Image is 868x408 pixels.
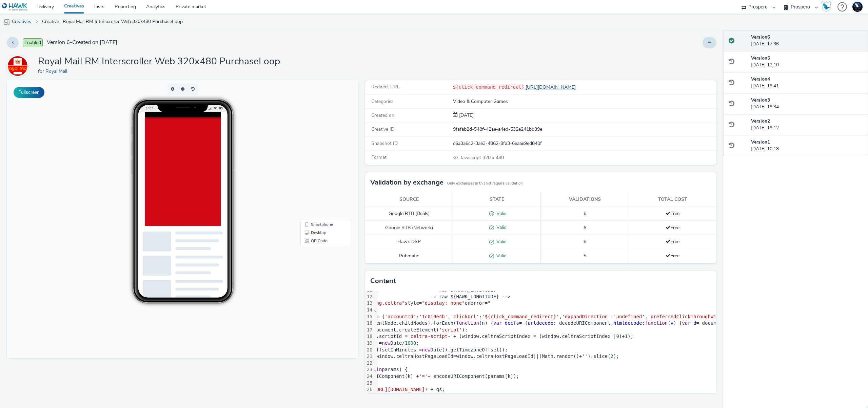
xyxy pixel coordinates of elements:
span: QR Code [304,158,320,163]
div: 18 [365,333,374,340]
span: in [376,367,382,372]
span: function [456,320,479,326]
span: 'script' [439,327,462,332]
span: Format [371,154,387,160]
img: Hawk Academy [821,1,831,12]
span: Created on [371,112,394,119]
button: Fullscreen [14,87,44,98]
span: 'accountId' [385,314,416,319]
strong: Version 1 [751,139,770,145]
span: Free [666,253,679,259]
span: 'preferredClickThroughWindow' [648,314,730,319]
span: Snapshot ID [371,140,398,147]
span: '=' [419,373,428,379]
span: 1000 [405,340,416,346]
div: 21 [365,353,374,360]
a: [URL][DOMAIN_NAME] [524,84,578,90]
span: Creative ID [371,126,394,132]
li: Desktop [295,148,343,156]
div: [DATE] 19:12 [751,118,863,132]
span: for [38,68,45,74]
span: Valid [494,224,507,231]
span: urldecode [528,320,553,326]
div: 20 [365,347,374,353]
h1: Royal Mail RM Interscroller Web 320x480 PurchaseLoop [38,55,280,68]
div: 26 [365,386,374,393]
div: 13 [365,300,374,307]
div: 19 [365,340,374,347]
span: Free [666,210,679,217]
span: 320 x 480 [460,154,504,161]
div: [DATE] 12:10 [751,55,863,69]
span: '${click_command_redirect}' [482,314,559,319]
th: Source [365,193,453,207]
strong: Version 2 [751,118,770,124]
span: Free [666,238,679,245]
span: new [422,347,430,352]
span: Redirect URL [371,84,400,90]
span: 'clickUrl' [451,314,479,319]
code: ${click_command_redirect} [453,84,525,90]
div: Creation 13 May 2025, 10:18 [458,112,474,119]
span: Version 6 - Created on [DATE] [47,39,117,46]
strong: Version 3 [751,97,770,103]
span: d [693,320,696,326]
div: 9fafab2d-548f-42ae-a4ed-532e241bb39e [453,126,716,133]
td: Pubmatic [365,249,453,263]
td: Hawk DSP [365,235,453,249]
a: Royal Mail [45,68,70,74]
span: 1 [625,334,628,339]
span: v [671,320,673,326]
div: 22 [365,360,374,367]
span: Categories [371,98,394,105]
span: 'expandDirection' [562,314,610,319]
span: "display: none" [422,300,465,306]
a: Royal Mail [7,63,31,69]
div: [DATE] 10:18 [751,139,863,153]
div: [DATE] 19:34 [751,97,863,111]
span: 17:07 [138,26,146,30]
strong: Version 6 [751,34,770,40]
h3: Content [370,276,396,286]
span: Valid [494,210,507,217]
span: '[URL][DOMAIN_NAME]?' [371,387,431,392]
td: Google RTB (Deals) [365,207,453,221]
strong: Version 5 [751,55,770,61]
div: 23 [365,366,374,373]
span: 'celtra-script-' [408,334,453,339]
span: 2 [611,353,613,359]
div: 12 [365,294,374,300]
span: 5 [584,253,586,259]
span: Enabled [23,38,43,47]
li: Smartphone [295,140,343,148]
th: State [453,193,541,207]
span: n [482,320,485,326]
span: [DATE] [458,112,474,119]
span: function [645,320,668,326]
h3: Validation by exchange [370,177,443,188]
div: 25 [365,380,374,387]
div: 24 [365,373,374,380]
img: Royal Mail [8,56,27,76]
span: Smartphone [304,142,326,146]
div: c6a3a6c2-3ae3-4862-8fa3-6eaae9ed840f [453,140,716,147]
span: htmldecode [613,320,642,326]
span: Fold line [374,367,377,372]
td: Google RTB (Network) [365,221,453,235]
img: undefined Logo [2,3,28,11]
span: Valid [494,253,507,259]
div: [DATE] 19:41 [751,76,863,90]
span: Valid [494,238,507,245]
div: 16 [365,320,374,327]
span: " [488,300,490,306]
span: Javascript [460,154,482,161]
a: Hawk Academy [821,1,834,12]
span: Free [666,224,679,231]
div: 15 [365,314,374,320]
span: Desktop [304,150,319,154]
span: '' [582,353,588,359]
strong: Version 4 [751,76,770,82]
div: Video & Computer Games [453,98,716,105]
span: decfs [505,320,519,326]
